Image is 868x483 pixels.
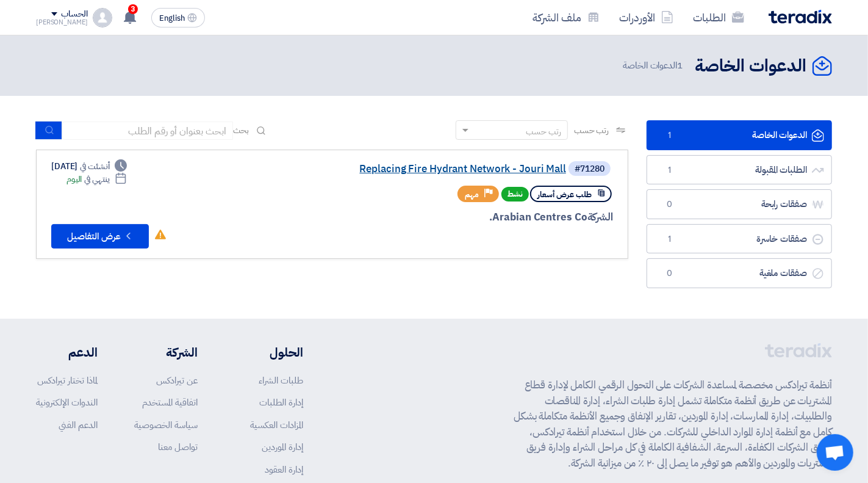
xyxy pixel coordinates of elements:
[695,54,806,78] h2: الدعوات الخاصة
[234,343,303,361] li: الحلول
[609,3,683,32] a: الأوردرات
[662,164,676,176] span: 1
[62,122,233,140] input: ابحث بعنوان أو رقم الطلب
[575,165,604,173] div: #71280
[537,189,592,200] span: طلب عرض أسعار
[465,189,479,200] span: مهم
[662,198,676,211] span: 0
[66,173,127,186] div: اليوم
[526,125,561,138] div: رتب حسب
[662,129,676,142] span: 1
[647,189,832,219] a: صفقات رابحة0
[80,160,109,173] span: أنشئت في
[683,3,754,32] a: الطلبات
[817,434,853,471] div: Open chat
[51,224,149,249] button: عرض التفاصيل
[36,396,98,409] a: الندوات الإلكترونية
[769,10,832,24] img: Teradix logo
[61,9,87,20] div: الحساب
[322,164,566,175] a: Replacing Fire Hydrant Network - Jouri Mall
[647,120,832,150] a: الدعوات الخاصة1
[134,418,198,432] a: سياسة الخصوصية
[523,3,609,32] a: ملف الشركة
[677,59,683,72] span: 1
[501,187,529,202] span: نشط
[158,440,198,454] a: تواصل معنا
[128,4,138,14] span: 3
[151,8,205,27] button: English
[51,160,127,173] div: [DATE]
[647,224,832,254] a: صفقات خاسرة1
[259,374,303,387] a: طلبات الشراء
[93,8,112,27] img: profile_test.png
[84,173,109,186] span: ينتهي في
[259,396,303,409] a: إدارة الطلبات
[134,343,198,361] li: الشركة
[156,374,198,387] a: عن تيرادكس
[265,463,303,476] a: إدارة العقود
[59,418,98,432] a: الدعم الفني
[233,124,249,137] span: بحث
[250,418,303,432] a: المزادات العكسية
[574,124,609,137] span: رتب حسب
[142,396,198,409] a: اتفاقية المستخدم
[647,258,832,288] a: صفقات ملغية0
[623,59,685,73] span: الدعوات الخاصة
[662,233,676,245] span: 1
[262,440,303,454] a: إدارة الموردين
[159,14,185,23] span: English
[662,267,676,280] span: 0
[36,19,88,26] div: [PERSON_NAME]
[320,209,613,225] div: Arabian Centres Co.
[647,155,832,185] a: الطلبات المقبولة1
[587,209,614,225] span: الشركة
[514,377,832,471] p: أنظمة تيرادكس مخصصة لمساعدة الشركات على التحول الرقمي الكامل لإدارة قطاع المشتريات عن طريق أنظمة ...
[37,374,98,387] a: لماذا تختار تيرادكس
[36,343,98,361] li: الدعم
